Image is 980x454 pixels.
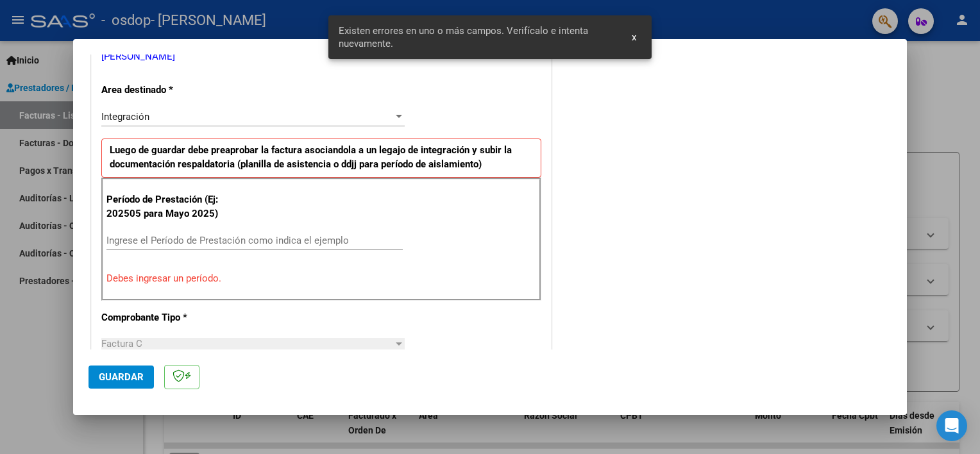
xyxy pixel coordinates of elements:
[101,338,142,349] span: Factura C
[101,111,149,122] span: Integración
[110,144,512,171] strong: Luego de guardar debe preaprobar la factura asociandola a un legajo de integración y subir la doc...
[106,271,536,286] p: Debes ingresar un período.
[106,192,235,221] p: Período de Prestación (Ej: 202505 para Mayo 2025)
[632,31,636,43] span: x
[339,24,616,50] span: Existen errores en uno o más campos. Verifícalo e intenta nuevamente.
[936,410,967,441] div: Open Intercom Messenger
[621,26,646,49] button: x
[101,83,233,97] p: Area destinado *
[101,310,233,325] p: Comprobante Tipo *
[89,366,154,389] button: Guardar
[101,49,541,64] p: [PERSON_NAME]
[99,371,144,383] span: Guardar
